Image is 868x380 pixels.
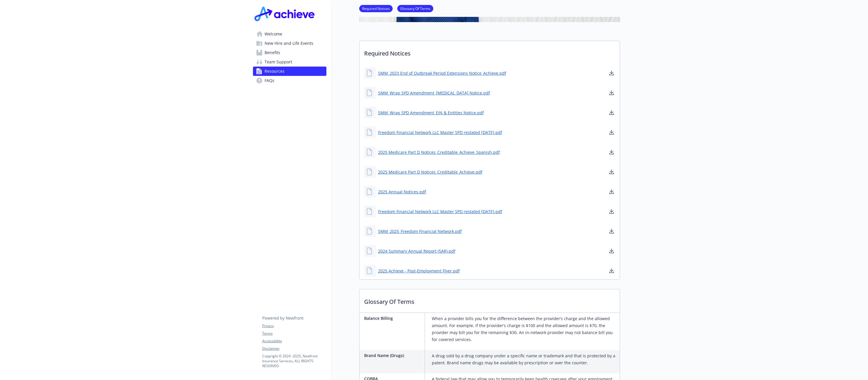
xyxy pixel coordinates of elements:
p: Required Notices [360,41,620,63]
a: Accessibility [262,338,326,344]
a: download document [608,208,615,215]
span: Welcome [265,29,282,39]
a: New Hire and Life Events [253,39,326,48]
p: Glossary Of Terms [360,289,620,311]
a: Welcome [253,29,326,39]
a: FAQs [253,76,326,85]
a: Privacy [262,323,326,329]
a: Freedom Financial Network LLC Master SPD restated [DATE].pdf [378,208,502,215]
a: download document [608,69,615,76]
a: download document [608,228,615,235]
a: SMM_Wrap SPD Amendment_[MEDICAL_DATA] Notice.pdf [378,90,490,96]
a: SMM_2025_Freedom Financial Network.pdf [378,228,462,234]
span: Resources [265,67,285,76]
p: Balance Billing [364,315,422,321]
a: Team Support [253,57,326,67]
a: 2024 Summary Annual Report (SAR).pdf [378,248,455,254]
span: FAQs [265,76,274,85]
a: 2025 Medicare Part D Notices_Creditable_Achieve_Spanish.pdf [378,149,500,155]
a: Benefits [253,48,326,57]
a: Required Notices [359,6,393,11]
a: Disclaimer [262,346,326,351]
p: A drug sold by a drug company under a specific name or trademark and that is protected by a paten... [432,352,617,366]
a: download document [608,149,615,156]
a: SMM_2023 End of Outbreak Period Extensions Notice_Achieve.pdf [378,70,506,76]
a: download document [608,109,615,116]
a: 2025 Medicare Part D Notices_Creditable_Achieve.pdf [378,169,482,175]
p: Copyright © 2024 - 2025 , Newfront Insurance Services, ALL RIGHTS RESERVED [262,354,326,368]
a: download document [608,168,615,175]
a: download document [608,89,615,96]
a: download document [608,129,615,136]
p: When a provider bills you for the difference between the provider’s charge and the allowed amount... [432,315,617,343]
a: Resources [253,67,326,76]
a: SMM_Wrap SPD Amendment_EIN & Entities Notice.pdf [378,110,484,116]
a: Terms [262,331,326,336]
span: New Hire and Life Events [265,39,313,48]
a: download document [608,267,615,274]
a: 2025 Annual Notices.pdf [378,189,426,195]
a: Freedom Financial Network LLC Master SPD restated [DATE].pdf [378,129,502,135]
p: Brand Name (Drugs) [364,352,422,358]
span: Team Support [265,57,292,67]
a: download document [608,247,615,254]
a: 2025 Achieve - Post-Employment Flyer.pdf [378,268,460,274]
a: Glossary Of Terms [397,6,433,11]
span: Benefits [265,48,280,57]
a: download document [608,188,615,195]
